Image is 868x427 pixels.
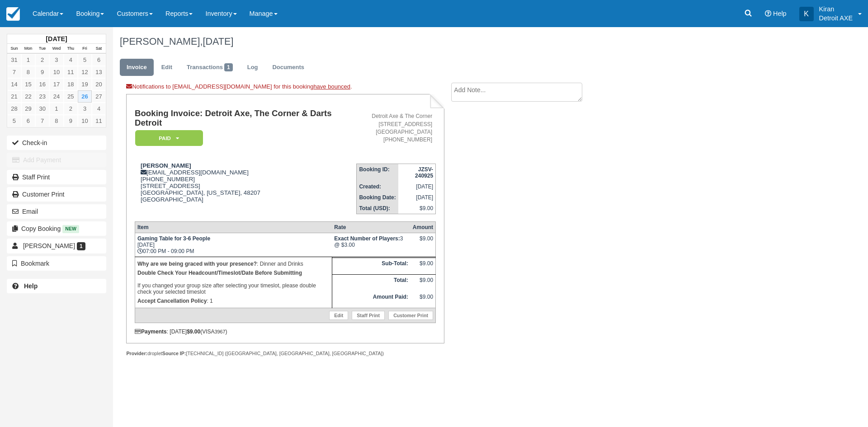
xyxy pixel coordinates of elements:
td: [DATE] [398,192,436,203]
a: Documents [265,59,311,76]
th: Fri [78,44,92,54]
p: Kiran [819,5,853,14]
a: 14 [7,78,21,90]
a: 2 [35,54,49,66]
a: 10 [78,115,92,127]
p: : Dinner and Drinks [137,259,330,268]
a: 5 [78,54,92,66]
a: Edit [155,59,179,76]
div: $9.00 [413,235,433,249]
div: K [799,7,814,21]
a: 13 [92,66,106,78]
a: 31 [7,54,21,66]
div: Notifications to [EMAIL_ADDRESS][DOMAIN_NAME] for this booking . [126,83,444,94]
th: Item [135,222,332,233]
strong: Exact Number of Players [334,235,400,242]
a: 17 [49,78,63,90]
a: 27 [92,90,106,103]
th: Amount Paid: [332,291,410,308]
img: checkfront-main-nav-mini-logo.png [6,7,20,21]
button: Copy Booking New [7,221,106,236]
a: 15 [21,78,35,90]
strong: Accept Cancellation Policy [137,298,207,304]
a: 30 [35,103,49,115]
button: Email [7,204,106,219]
td: 3 @ $3.00 [332,233,410,257]
a: Help [7,279,106,293]
strong: [DATE] [46,35,67,42]
a: 4 [64,54,78,66]
a: 1 [21,54,35,66]
button: Add Payment [7,153,106,167]
small: 3967 [215,329,226,334]
i: Help [765,10,771,17]
a: 18 [64,78,78,90]
a: 11 [64,66,78,78]
th: Mon [21,44,35,54]
a: 26 [78,90,92,103]
b: Help [24,282,38,290]
strong: Provider: [126,351,147,356]
a: 29 [21,103,35,115]
strong: $9.00 [187,328,200,335]
b: Double Check Your Headcount/Timeslot/Date Before Submitting [137,270,302,276]
a: 1 [49,103,63,115]
td: [DATE] [398,181,436,192]
button: Check-in [7,136,106,150]
span: [DATE] [203,36,233,47]
strong: [PERSON_NAME] [141,162,191,169]
strong: Payments [135,328,167,335]
span: 1 [77,242,85,250]
a: Transactions1 [180,59,240,76]
strong: Source IP: [162,351,186,356]
a: Customer Print [388,311,433,320]
a: Customer Print [7,187,106,202]
div: droplet [TECHNICAL_ID] ([GEOGRAPHIC_DATA], [GEOGRAPHIC_DATA], [GEOGRAPHIC_DATA]) [126,350,444,357]
a: have bounced [313,83,350,90]
span: [PERSON_NAME] [23,242,75,249]
th: Rate [332,222,410,233]
th: Sub-Total: [332,258,410,275]
p: If you changed your group size after selecting your timeslot, please double check your selected t... [137,268,330,296]
a: 9 [35,66,49,78]
h1: [PERSON_NAME], [120,36,757,47]
a: 2 [64,103,78,115]
th: Created: [357,181,398,192]
a: 9 [64,115,78,127]
td: $9.00 [410,275,436,291]
div: : [DATE] (VISA ) [135,328,436,335]
th: Tue [35,44,49,54]
a: Staff Print [7,170,106,184]
button: Bookmark [7,256,106,271]
a: 22 [21,90,35,103]
a: Log [241,59,265,76]
a: 24 [49,90,63,103]
strong: JZSV-240925 [415,166,433,179]
a: Staff Print [352,311,385,320]
a: 25 [64,90,78,103]
td: [DATE] 07:00 PM - 09:00 PM [135,233,332,257]
a: [PERSON_NAME] 1 [7,239,106,253]
td: $9.00 [398,203,436,214]
a: 8 [49,115,63,127]
a: 11 [92,115,106,127]
th: Sat [92,44,106,54]
a: 7 [35,115,49,127]
th: Total (USD): [357,203,398,214]
a: 4 [92,103,106,115]
a: 28 [7,103,21,115]
th: Thu [64,44,78,54]
a: 16 [35,78,49,90]
span: New [62,225,79,233]
a: 5 [7,115,21,127]
td: $9.00 [410,291,436,308]
a: 7 [7,66,21,78]
th: Sun [7,44,21,54]
a: Edit [329,311,348,320]
span: 1 [224,63,233,71]
th: Booking Date: [357,192,398,203]
em: Paid [135,130,203,146]
a: 19 [78,78,92,90]
address: Detroit Axe & The Corner [STREET_ADDRESS] [GEOGRAPHIC_DATA] [PHONE_NUMBER] [360,113,432,144]
a: 20 [92,78,106,90]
